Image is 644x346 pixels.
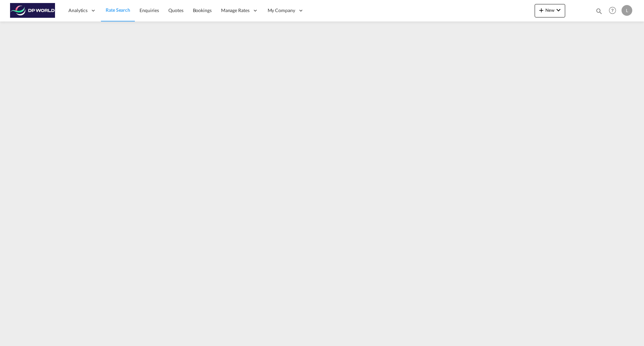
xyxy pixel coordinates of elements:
[10,3,55,18] img: c08ca190194411f088ed0f3ba295208c.png
[168,7,183,13] span: Quotes
[595,7,603,17] div: icon-magnify
[140,7,159,13] span: Enquiries
[106,7,130,13] span: Rate Search
[607,5,622,17] div: Help
[622,5,632,16] div: L
[537,6,545,14] md-icon: icon-plus 400-fg
[68,7,88,14] span: Analytics
[554,6,562,14] md-icon: icon-chevron-down
[193,7,212,13] span: Bookings
[268,7,295,14] span: My Company
[535,4,565,17] button: icon-plus 400-fgNewicon-chevron-down
[595,7,603,15] md-icon: icon-magnify
[607,5,618,16] span: Help
[537,7,562,13] span: New
[221,7,250,14] span: Manage Rates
